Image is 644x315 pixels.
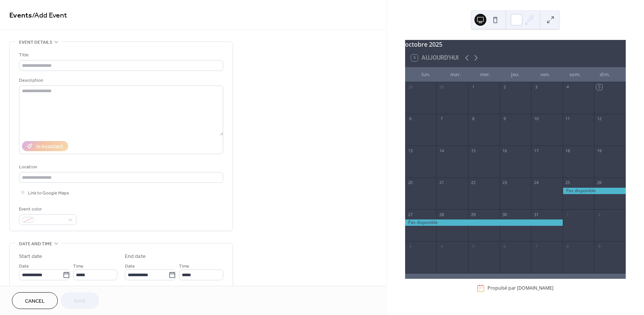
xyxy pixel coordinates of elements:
[502,180,508,185] div: 23
[405,219,563,226] div: Pas disponible
[596,116,602,122] div: 12
[407,148,413,153] div: 13
[565,116,571,122] div: 11
[439,180,444,185] div: 21
[533,243,539,249] div: 7
[502,212,508,217] div: 30
[32,8,67,23] span: / Add Event
[560,67,590,82] div: sam.
[19,262,29,270] span: Date
[565,148,571,153] div: 18
[19,77,222,84] div: Description
[533,180,539,185] div: 24
[125,253,146,261] div: End date
[470,180,476,185] div: 22
[19,38,52,46] span: Event details
[517,285,553,291] a: [DOMAIN_NAME]
[411,67,441,82] div: lun.
[439,148,444,153] div: 14
[73,262,83,270] span: Time
[12,292,58,309] button: Cancel
[470,84,476,90] div: 1
[502,148,508,153] div: 16
[565,180,571,185] div: 25
[439,212,444,217] div: 28
[470,212,476,217] div: 29
[407,180,413,185] div: 20
[596,212,602,217] div: 2
[28,189,69,197] span: Link to Google Maps
[125,262,135,270] span: Date
[502,243,508,249] div: 6
[590,67,620,82] div: dim.
[407,116,413,122] div: 6
[19,253,42,261] div: Start date
[565,243,571,249] div: 8
[596,243,602,249] div: 9
[470,148,476,153] div: 15
[407,84,413,90] div: 29
[441,67,471,82] div: mar.
[439,84,444,90] div: 30
[471,67,501,82] div: mer.
[563,188,626,194] div: Pas disponible
[487,285,553,291] div: Propulsé par
[470,116,476,122] div: 8
[596,148,602,153] div: 19
[405,40,626,49] div: octobre 2025
[470,243,476,249] div: 5
[19,163,222,171] div: Location
[533,116,539,122] div: 10
[565,212,571,217] div: 1
[596,180,602,185] div: 26
[25,297,45,305] span: Cancel
[439,243,444,249] div: 4
[9,8,32,23] a: Events
[533,212,539,217] div: 31
[407,212,413,217] div: 27
[501,67,530,82] div: jeu.
[533,148,539,153] div: 17
[179,262,189,270] span: Time
[502,84,508,90] div: 2
[19,51,222,59] div: Title
[565,84,571,90] div: 4
[19,240,52,248] span: Date and time
[530,67,560,82] div: ven.
[533,84,539,90] div: 3
[439,116,444,122] div: 7
[502,116,508,122] div: 9
[596,84,602,90] div: 5
[407,243,413,249] div: 3
[19,205,75,213] div: Event color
